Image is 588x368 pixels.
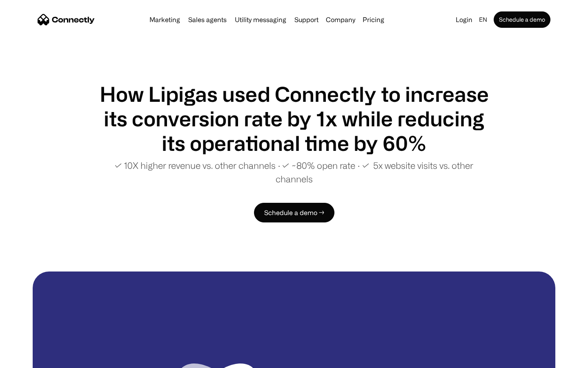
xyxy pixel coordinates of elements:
a: Schedule a demo → [254,203,334,222]
a: Utility messaging [232,16,290,23]
a: Support [291,16,322,23]
a: Sales agents [185,16,230,23]
a: Schedule a demo [494,11,550,28]
ul: Language list [16,354,49,365]
a: Marketing [146,16,183,23]
aside: Language selected: English [8,353,49,365]
h1: How Lipigas used Connectly to increase its conversion rate by 1x while reducing its operational t... [98,82,490,155]
p: ✓ 10X higher revenue vs. other channels ∙ ✓ ~80% open rate ∙ ✓ 5x website visits vs. other channels [98,159,490,186]
div: en [479,14,487,25]
a: Pricing [359,16,388,23]
div: Company [326,14,355,25]
a: Login [452,14,476,25]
